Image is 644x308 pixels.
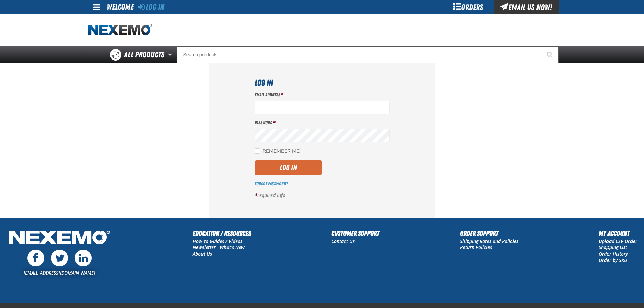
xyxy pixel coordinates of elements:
[255,160,322,175] button: Log In
[331,228,379,238] h2: Customer Support
[166,46,177,63] button: Open All Products pages
[460,238,518,244] a: Shipping Rates and Policies
[255,92,390,98] label: Email Address
[193,244,245,251] a: Newsletter - What's New
[255,148,260,154] input: Remember Me
[599,228,637,238] h2: My Account
[193,251,212,257] a: About Us
[599,238,637,244] a: Upload CSV Order
[124,49,164,61] span: All Products
[7,228,112,248] img: Nexemo Logo
[177,46,559,63] input: Search
[599,244,627,251] a: Shopping List
[599,251,628,257] a: Order History
[138,2,164,12] a: Log In
[193,228,251,238] h2: Education / Resources
[331,238,355,244] a: Contact Us
[255,192,390,199] p: required info
[460,244,492,251] a: Return Policies
[193,238,242,244] a: How to Guides / Videos
[460,228,518,238] h2: Order Support
[88,24,152,36] img: Nexemo logo
[88,24,152,36] a: Home
[255,181,288,186] a: Forgot Password?
[255,120,390,126] label: Password
[599,257,627,263] a: Order by SKU
[255,148,300,155] label: Remember Me
[542,46,559,63] button: Start Searching
[255,77,390,89] h1: Log In
[24,269,95,276] a: [EMAIL_ADDRESS][DOMAIN_NAME]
